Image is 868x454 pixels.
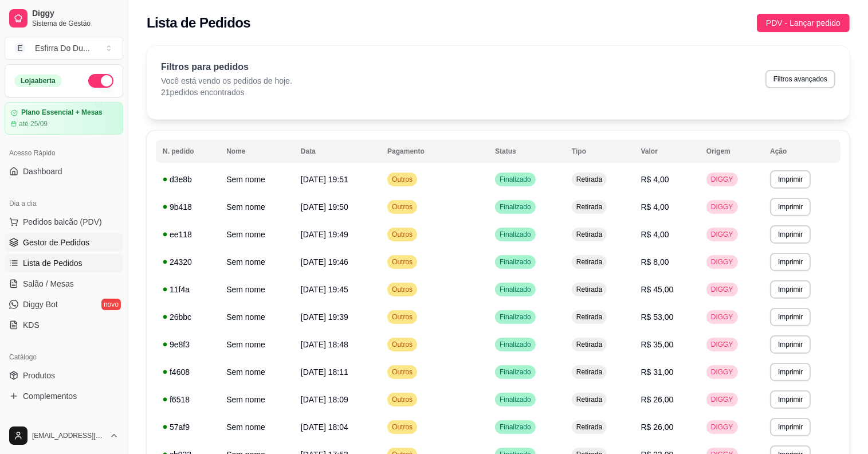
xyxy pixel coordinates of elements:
[488,140,565,163] th: Status
[641,422,674,432] span: R$ 26,00
[219,276,294,303] td: Sem nome
[219,166,294,193] td: Sem nome
[390,175,415,184] span: Outros
[161,75,292,87] p: Você está vendo os pedidos de hoje.
[301,422,348,432] span: [DATE] 18:04
[23,299,58,310] span: Diggy Bot
[32,19,119,28] span: Sistema de Gestão
[390,285,415,294] span: Outros
[5,275,123,293] a: Salão / Mesas
[497,340,533,349] span: Finalizado
[574,285,604,294] span: Retirada
[770,225,811,244] button: Imprimir
[294,140,380,163] th: Data
[5,233,123,252] a: Gestor de Pedidos
[163,284,213,295] div: 11f4a
[390,395,415,404] span: Outros
[709,340,736,349] span: DIGGY
[709,395,736,404] span: DIGGY
[23,166,62,177] span: Dashboard
[5,213,123,231] button: Pedidos balcão (PDV)
[5,162,123,181] a: Dashboard
[32,9,119,19] span: Diggy
[574,312,604,322] span: Retirada
[23,390,77,402] span: Complementos
[163,339,213,350] div: 9e8f3
[301,367,348,377] span: [DATE] 18:11
[700,140,763,163] th: Origem
[380,140,488,163] th: Pagamento
[497,285,533,294] span: Finalizado
[32,431,105,440] span: [EMAIL_ADDRESS][DOMAIN_NAME]
[574,175,604,184] span: Retirada
[301,395,348,404] span: [DATE] 18:09
[19,119,48,128] article: até 25/09
[709,257,736,267] span: DIGGY
[219,331,294,358] td: Sem nome
[14,75,62,87] div: Loja aberta
[770,170,811,189] button: Imprimir
[770,280,811,299] button: Imprimir
[766,17,840,29] span: PDV - Lançar pedido
[770,308,811,326] button: Imprimir
[641,202,669,212] span: R$ 4,00
[5,366,123,385] a: Produtos
[390,257,415,267] span: Outros
[641,175,669,184] span: R$ 4,00
[161,60,292,74] p: Filtros para pedidos
[163,174,213,185] div: d3e8b
[497,312,533,322] span: Finalizado
[163,394,213,405] div: f6518
[21,108,103,117] article: Plano Essencial + Mesas
[23,278,74,289] span: Salão / Mesas
[219,413,294,441] td: Sem nome
[709,285,736,294] span: DIGGY
[497,367,533,377] span: Finalizado
[641,285,674,294] span: R$ 45,00
[301,312,348,322] span: [DATE] 19:39
[23,237,89,248] span: Gestor de Pedidos
[219,386,294,413] td: Sem nome
[497,257,533,267] span: Finalizado
[219,358,294,386] td: Sem nome
[5,387,123,405] a: Complementos
[390,230,415,239] span: Outros
[163,311,213,323] div: 26bbc
[301,285,348,294] span: [DATE] 19:45
[390,202,415,212] span: Outros
[770,335,811,354] button: Imprimir
[574,202,604,212] span: Retirada
[574,395,604,404] span: Retirada
[641,257,669,267] span: R$ 8,00
[219,248,294,276] td: Sem nome
[5,102,123,135] a: Plano Essencial + Mesasaté 25/09
[163,201,213,213] div: 9b418
[770,363,811,381] button: Imprimir
[301,230,348,239] span: [DATE] 19:49
[219,140,294,163] th: Nome
[641,367,674,377] span: R$ 31,00
[641,340,674,349] span: R$ 35,00
[574,422,604,432] span: Retirada
[574,367,604,377] span: Retirada
[497,395,533,404] span: Finalizado
[163,256,213,268] div: 24320
[709,175,736,184] span: DIGGY
[565,140,634,163] th: Tipo
[23,370,55,381] span: Produtos
[23,257,83,269] span: Lista de Pedidos
[35,42,90,54] div: Esfirra Do Du ...
[219,303,294,331] td: Sem nome
[770,198,811,216] button: Imprimir
[23,216,102,228] span: Pedidos balcão (PDV)
[301,202,348,212] span: [DATE] 19:50
[5,194,123,213] div: Dia a dia
[219,221,294,248] td: Sem nome
[634,140,700,163] th: Valor
[5,5,123,32] a: DiggySistema de Gestão
[574,257,604,267] span: Retirada
[301,257,348,267] span: [DATE] 19:46
[88,74,113,88] button: Alterar Status
[709,422,736,432] span: DIGGY
[497,422,533,432] span: Finalizado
